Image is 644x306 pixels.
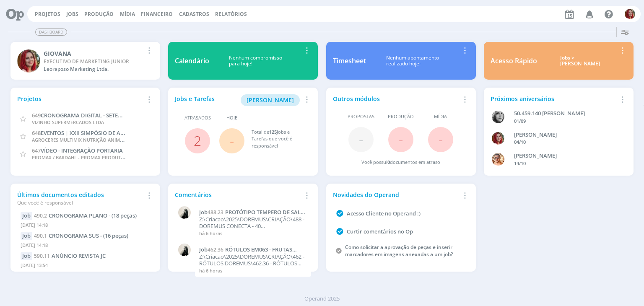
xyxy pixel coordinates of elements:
span: [PERSON_NAME] [247,96,294,104]
a: Financeiro [141,10,173,18]
span: 649 [32,112,41,119]
div: Jobs e Tarefas [175,94,301,106]
div: GIOVANA DE OLIVEIRA PERSINOTI [514,131,617,139]
div: Que você é responsável [17,199,144,207]
div: Timesheet [333,56,366,66]
div: EXECUTIVO DE MARKETING JUNIOR [44,58,144,65]
a: 648EVENTOS | XXII SIMPÓSIO DE ATUALIZAÇÃO EM POSTURA COMERCIAL [32,129,221,137]
span: - [230,132,234,150]
a: Projetos [35,10,60,18]
span: - [399,130,403,148]
div: Jobs > [PERSON_NAME] [543,55,617,67]
a: 490.1CRONOGRAMA SUS - (16 peças) [34,232,128,239]
span: 0 [387,159,390,165]
div: Nenhum apontamento realizado hoje! [366,55,460,67]
div: Leoraposo Marketing Ltda. [44,65,144,73]
span: 648 [32,129,41,137]
span: há 6 horas [199,230,222,236]
span: PROMAX / BARDAHL - PROMAX PRODUTOS MÁXIMOS S/A INDÚSTRIA E COMÉRCIO [32,153,213,161]
div: Próximos aniversários [491,94,617,103]
a: Job488.23PROTÓTIPO TEMPERO DE SAL CÁRNEOS DOREMUS [199,209,307,216]
a: Jobs [66,10,78,18]
div: Job [21,212,32,220]
a: [PERSON_NAME] [241,96,300,104]
div: VICTOR MIRON COUTO [514,152,617,160]
span: 488.23 [208,209,223,216]
a: TimesheetNenhum apontamentorealizado hoje! [326,42,476,80]
div: Comentários [175,190,301,199]
div: Novidades do Operand [333,190,460,199]
p: Z:\Criacao\2025\DOREMUS\CRIAÇÃO\462 - RÓTULOS DOREMUS\462.36 - RÓTULOS EM063 - FRUTAS VERMELHAS\B... [199,254,307,267]
div: Você possui documentos em atraso [361,159,440,166]
a: Job462.36RÓTULOS EM063 - FRUTAS VERMELHAS [199,246,307,253]
a: Produção [84,10,114,18]
img: R [178,244,191,256]
a: 2 [194,132,201,150]
div: [DATE] 14:18 [21,240,150,252]
a: 590.11ANÚNCIO REVISTA JC [34,252,106,259]
span: 125 [269,129,277,135]
span: há 6 horas [199,267,222,274]
span: CRONOGRAMA PLANO - (18 peças) [49,212,137,219]
div: [DATE] 14:18 [21,220,150,232]
span: ANÚNCIO REVISTA JC [52,252,106,259]
button: Cadastros [177,11,212,18]
img: G [17,49,40,73]
p: Z:\Criacao\2025\DOREMUS\CRIAÇÃO\488 - DOREMUS CONECTA - 40 ANOS\PROTÓTIPO TEMPERO DE SAL CÁRNEOS ... [199,216,307,229]
button: Financeiro [138,11,175,18]
span: 462.36 [208,246,223,253]
span: Dashboard [35,29,67,36]
button: Mídia [117,11,138,18]
span: AGROCERES MULTIMIX NUTRIÇÃO ANIMAL LTDA. [32,135,139,143]
span: 490.1 [34,232,47,239]
button: [PERSON_NAME] [241,94,300,106]
span: RÓTULOS EM063 - FRUTAS VERMELHAS [199,246,292,260]
div: Calendário [175,56,209,66]
a: Como solicitar a aprovação de peças e inserir marcadores em imagens anexadas a um job? [345,244,453,258]
div: [DATE] 13:54 [21,260,150,272]
span: Cadastros [179,10,209,18]
a: 649CRONOGRAMA DIGITAL - SETEMBRO/2025 [32,111,148,119]
span: 647 [32,147,41,154]
span: Atrasados [184,114,211,122]
div: Total de Jobs e Tarefas que você é responsável [252,129,303,150]
div: Nenhum compromisso para hoje! [209,55,301,67]
button: G [624,7,636,21]
span: 14/10 [514,160,526,166]
a: Relatórios [215,10,247,18]
button: Jobs [64,11,81,18]
div: Acesso Rápido [491,56,537,66]
a: Acesso Cliente no Operand :) [347,210,421,217]
button: Produção [82,11,116,18]
img: R [178,206,191,219]
div: Job [21,252,32,260]
a: GGIOVANAEXECUTIVO DE MARKETING JUNIORLeoraposo Marketing Ltda. [10,42,160,80]
span: 01/09 [514,118,526,124]
span: Propostas [348,113,374,120]
a: 490.2CRONOGRAMA PLANO - (18 peças) [34,212,137,219]
span: - [439,130,443,148]
button: Projetos [32,11,63,18]
span: CRONOGRAMA DIGITAL - SETEMBRO/2025 [41,111,148,119]
span: EVENTOS | XXII SIMPÓSIO DE ATUALIZAÇÃO EM POSTURA COMERCIAL [41,129,221,137]
button: Relatórios [213,11,249,18]
span: Mídia [434,113,447,120]
span: Produção [388,113,414,120]
a: Curtir comentários no Op [347,228,413,235]
a: 647VÍDEO - INTEGRAÇÃO PORTARIA [32,146,123,154]
span: 590.11 [34,252,50,259]
div: Projetos [17,94,144,103]
a: Mídia [120,10,135,18]
span: PROTÓTIPO TEMPERO DE SAL CÁRNEOS DOREMUS [199,208,301,223]
img: G [492,132,504,145]
span: VIZINHO SUPERMERCADOS LTDA [32,119,104,125]
span: 04/10 [514,139,526,145]
div: GIOVANA [44,49,144,58]
div: 50.459.140 JANAÍNA LUNA FERRO [514,109,617,118]
span: - [359,130,363,148]
div: Outros módulos [333,94,460,103]
img: J [492,111,504,123]
span: 490.2 [34,212,47,219]
div: Últimos documentos editados [17,190,144,207]
div: Job [21,232,32,240]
